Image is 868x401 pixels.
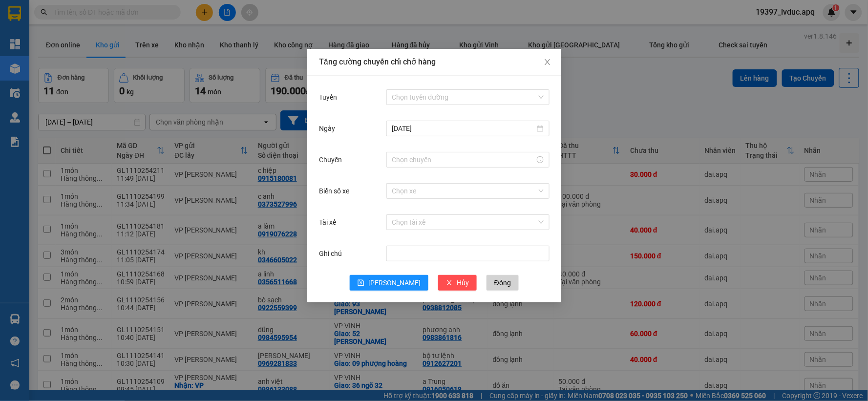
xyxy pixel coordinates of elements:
span: Đóng [494,277,510,288]
button: save[PERSON_NAME] [349,275,428,291]
input: Chuyến [392,154,534,165]
label: Tài xế [319,218,341,226]
button: Đóng [486,275,518,291]
label: Biển số xe [319,187,354,195]
label: Ngày [319,125,340,132]
span: close [445,279,452,287]
span: [PERSON_NAME] [368,277,420,288]
span: Hủy [456,277,468,288]
label: Tuyến [319,93,342,101]
input: Ngày [392,123,534,134]
input: Ghi chú [386,246,549,261]
input: Tài xế [392,215,536,230]
button: closeHủy [438,275,476,291]
label: Ghi chú [319,250,347,257]
span: close [544,58,551,66]
button: Close [534,49,561,76]
label: Chuyến [319,156,347,164]
div: Tăng cường chuyến chỉ chở hàng [319,57,550,67]
span: save [357,279,364,287]
input: Biển số xe [392,184,536,198]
